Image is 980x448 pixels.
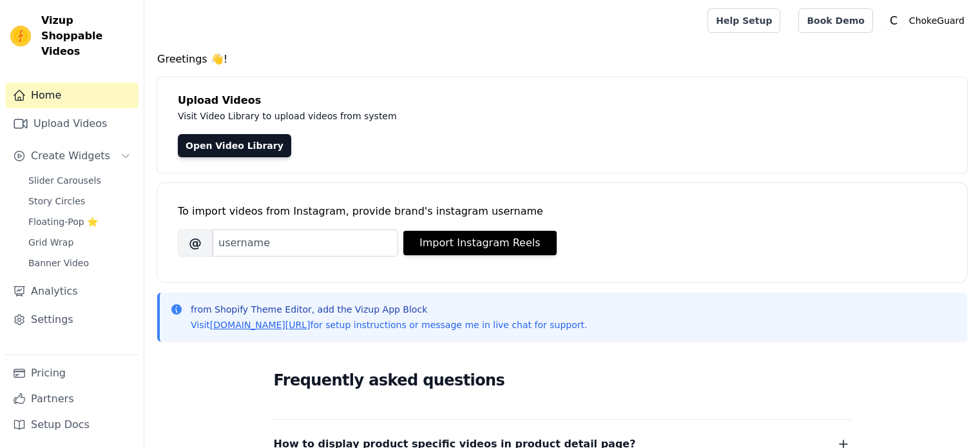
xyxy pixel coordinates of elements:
a: Upload Videos [5,111,139,137]
a: Floating-Pop ⭐ [21,213,139,231]
div: To import videos from Instagram, provide brand's instagram username [178,204,946,219]
h4: Upload Videos [178,93,946,108]
a: Pricing [5,360,139,386]
a: Grid Wrap [21,233,139,251]
span: Slider Carousels [28,174,101,187]
h2: Frequently asked questions [274,367,851,393]
span: Vizup Shoppable Videos [41,13,133,59]
p: Visit for setup instructions or message me in live chat for support. [191,318,587,331]
text: C [890,14,898,27]
p: ChokeGuard [904,9,970,32]
a: Book Demo [798,8,872,33]
button: Import Instagram Reels [403,231,557,255]
span: Floating-Pop ⭐ [28,215,98,228]
img: Vizup [10,26,31,46]
a: Story Circles [21,192,139,210]
button: Create Widgets [5,143,139,169]
a: Open Video Library [178,134,291,157]
p: Visit Video Library to upload videos from system [178,108,755,124]
a: Setup Docs [5,412,139,438]
button: C ChokeGuard [883,9,970,32]
a: Banner Video [21,254,139,272]
a: Help Setup [707,8,780,33]
input: username [213,229,398,257]
a: Slider Carousels [21,171,139,190]
a: Home [5,83,139,108]
span: Create Widgets [31,148,110,164]
a: Analytics [5,278,139,304]
span: Grid Wrap [28,236,73,249]
a: [DOMAIN_NAME][URL] [210,320,311,330]
p: from Shopify Theme Editor, add the Vizup App Block [191,303,587,316]
h4: Greetings 👋! [157,52,967,67]
a: Settings [5,307,139,333]
span: Banner Video [28,257,89,269]
span: Story Circles [28,195,85,208]
a: Partners [5,386,139,412]
span: @ [178,229,213,257]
